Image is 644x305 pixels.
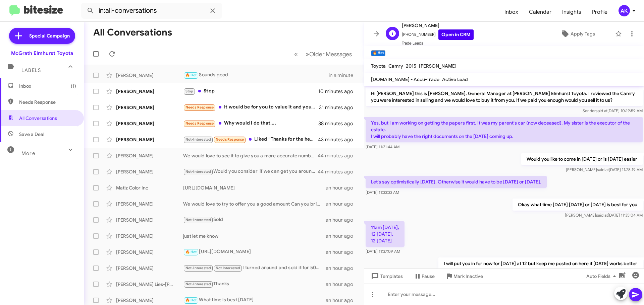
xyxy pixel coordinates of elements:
[11,50,73,57] div: McGrath Elmhurst Toyota
[216,266,240,270] span: Not Interested
[388,63,403,69] span: Camry
[116,88,183,95] div: [PERSON_NAME]
[453,270,483,282] span: Mark Inactive
[329,72,359,79] div: in a minute
[71,83,76,89] span: (1)
[183,136,318,143] div: Liked “Thanks for the heads”
[596,213,608,218] span: said at
[524,2,557,22] a: Calendar
[302,47,356,61] button: Next
[442,76,468,82] span: Active Lead
[216,137,244,142] span: Needs Response
[183,216,326,224] div: Sold
[366,144,399,149] span: [DATE] 11:21:44 AM
[183,152,318,159] div: We would love to see it to give you a more accurate number Are you able to bring it by [DATE] or ...
[326,217,359,223] div: an hour ago
[185,282,211,286] span: Not-Interested
[319,104,359,111] div: 31 minutes ago
[185,218,211,222] span: Not-Interested
[586,270,619,282] span: Auto Fields
[326,201,359,207] div: an hour ago
[326,297,359,304] div: an hour ago
[597,167,609,172] span: said at
[613,5,637,16] button: AK
[183,184,326,191] div: [URL][DOMAIN_NAME]
[318,120,359,127] div: 38 minutes ago
[116,217,183,223] div: [PERSON_NAME]
[116,201,183,207] div: [PERSON_NAME]
[185,105,214,109] span: Needs Response
[183,248,326,256] div: [URL][DOMAIN_NAME]
[513,199,643,211] p: Okay what time [DATE] [DATE] or [DATE] is best for you
[116,233,183,239] div: [PERSON_NAME]
[116,265,183,272] div: [PERSON_NAME]
[116,72,183,79] div: [PERSON_NAME]
[438,257,643,270] p: I will put you in for now for [DATE] at 12 but keep me posted on here if [DATE] works better
[185,250,197,254] span: 🔥 Hot
[93,27,172,38] h1: All Conversations
[294,50,298,58] span: «
[309,51,352,58] span: Older Messages
[440,270,488,282] button: Mark Inactive
[619,5,630,16] div: AK
[318,88,359,95] div: 10 minutes ago
[183,264,326,272] div: I turned around and sold it for 5000 by the way
[19,83,76,89] span: Inbox
[116,136,183,143] div: [PERSON_NAME]
[9,28,75,44] a: Special Campaign
[366,221,405,247] p: 11am [DATE], 12 [DATE], 12 [DATE]
[326,281,359,288] div: an hour ago
[366,249,400,254] span: [DATE] 11:37:09 AM
[185,89,194,93] span: Stop
[566,167,643,172] span: [PERSON_NAME] [DATE] 11:28:19 AM
[587,2,613,22] span: Profile
[21,150,35,156] span: More
[366,176,547,188] p: Let's say optimistically [DATE]. Otherwise it would have to be [DATE] or [DATE].
[370,270,403,282] span: Templates
[185,298,197,302] span: 🔥 Hot
[402,21,474,29] span: [PERSON_NAME]
[183,233,326,239] div: just let me know
[116,152,183,159] div: [PERSON_NAME]
[306,50,309,58] span: »
[326,184,359,191] div: an hour ago
[581,270,624,282] button: Auto Fields
[183,120,318,127] div: Why would I do that....
[116,104,183,111] div: [PERSON_NAME]
[596,108,607,113] span: said at
[366,190,399,195] span: [DATE] 11:33:33 AM
[183,168,318,175] div: Would you consider if we can get you around the same payemnt
[116,168,183,175] div: [PERSON_NAME]
[116,184,183,191] div: Matiz Color Inc
[438,29,474,40] a: Open in CRM
[565,213,643,218] span: [PERSON_NAME] [DATE] 11:35:04 AM
[521,153,643,165] p: Would you like to come in [DATE] or is [DATE] easier
[21,67,41,73] span: Labels
[318,168,359,175] div: 44 minutes ago
[422,270,435,282] span: Pause
[371,63,386,69] span: Toyota
[326,249,359,255] div: an hour ago
[19,131,44,138] span: Save a Deal
[183,201,326,207] div: We would love to try to offer you a good amount Can you bring it by [DATE] or is [DATE] easier wi...
[557,2,587,22] span: Insights
[408,270,440,282] button: Pause
[19,115,57,122] span: All Conversations
[326,233,359,239] div: an hour ago
[185,73,197,77] span: 🔥 Hot
[290,47,302,61] button: Previous
[406,63,416,69] span: 2015
[371,76,439,82] span: [DOMAIN_NAME] - Accu-Trade
[290,47,356,61] nav: Page navigation example
[185,121,214,126] span: Needs Response
[326,265,359,272] div: an hour ago
[19,99,76,105] span: Needs Response
[318,136,359,143] div: 43 minutes ago
[366,87,643,106] p: Hi [PERSON_NAME] this is [PERSON_NAME], General Manager at [PERSON_NAME] Elmhurst Toyota. I revie...
[29,32,70,39] span: Special Campaign
[318,152,359,159] div: 44 minutes ago
[116,297,183,304] div: [PERSON_NAME]
[543,28,612,40] button: Apply Tags
[402,29,474,40] span: [PHONE_NUMBER]
[183,296,326,304] div: What time is best [DATE]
